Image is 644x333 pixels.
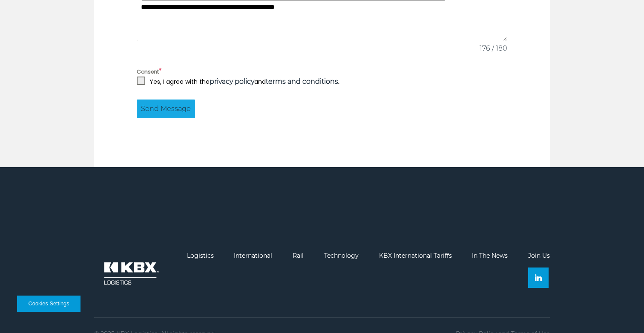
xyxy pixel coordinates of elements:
a: privacy policy [210,77,254,85]
p: Yes, I agree with the and [149,77,339,87]
img: kbx logo [94,252,167,295]
button: Cookies Settings [17,296,80,312]
a: International [234,252,272,259]
img: Linkedin [535,274,542,281]
a: Logistics [187,252,214,259]
span: 176 / 180 [480,43,507,54]
span: Send Message [141,104,191,114]
a: In The News [472,252,508,259]
a: terms and conditions [266,77,338,85]
a: Technology [324,252,359,259]
label: Consent [137,66,507,77]
strong: . [266,77,339,86]
a: Join Us [528,252,550,259]
a: KBX International Tariffs [379,252,452,259]
button: Send Message [137,100,195,118]
a: Rail [293,252,304,259]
